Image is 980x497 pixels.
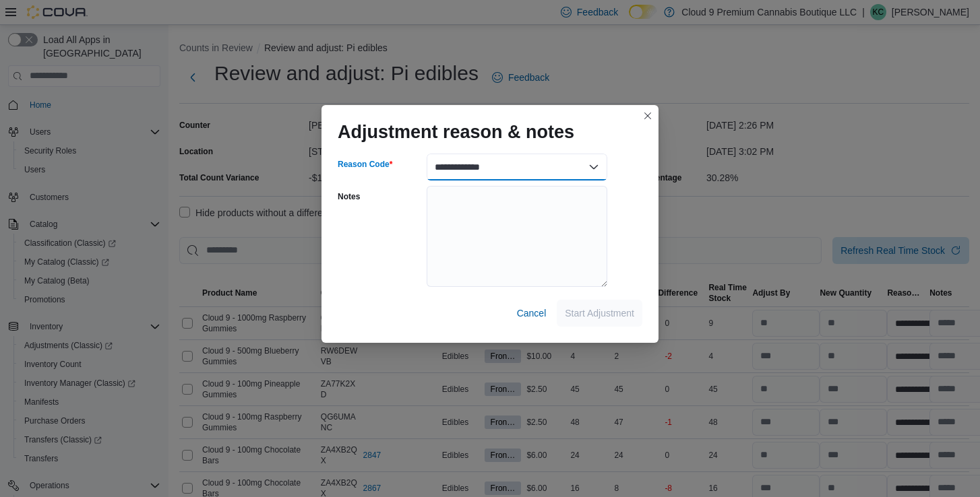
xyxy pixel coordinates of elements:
[565,306,634,320] span: Start Adjustment
[517,306,547,320] span: Cancel
[338,159,392,170] label: Reason Code
[338,191,360,202] label: Notes
[512,300,552,327] button: Cancel
[338,121,574,143] h1: Adjustment reason & notes
[557,300,642,327] button: Start Adjustment
[640,108,656,124] button: Closes this modal window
